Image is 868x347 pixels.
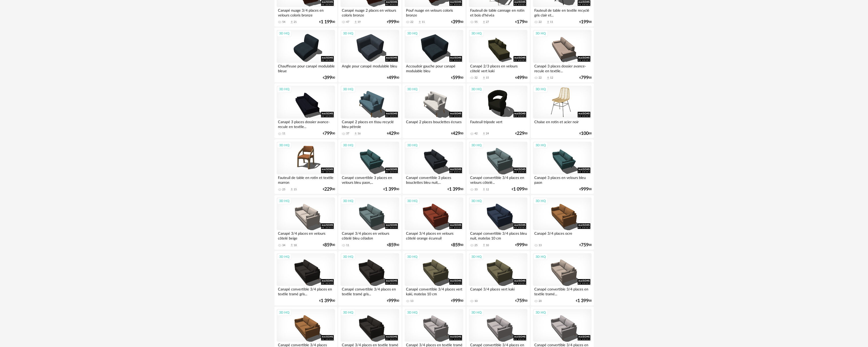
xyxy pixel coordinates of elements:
[482,132,486,136] span: Download icon
[517,299,524,303] span: 759
[354,20,358,24] span: Download icon
[453,76,460,80] span: 599
[338,83,401,138] a: 3D HQ Canapé 2 places en tissu recyclé bleu pétrole 37 Download icon 16 €42900
[550,76,553,80] div: 12
[539,299,542,303] div: 20
[402,251,465,306] a: 3D HQ Canapé convertible 3/4 places vert kaki, matelas 10 cm 13 €99900
[515,243,527,247] div: € 00
[277,286,335,296] div: Canapé convertible 3/4 places en textile tramé gris...
[533,30,548,37] div: 3D HQ
[277,230,335,240] div: Canapé 3/4 places en velours côtelé beige
[474,20,477,24] div: 55
[321,299,332,303] span: 1 399
[576,299,592,303] div: € 00
[338,28,401,82] a: 3D HQ Angle pour canapé modulable bleu €49900
[469,198,484,204] div: 3D HQ
[319,20,335,24] div: € 00
[388,76,396,80] span: 499
[533,174,591,185] div: Canapé 3 places en velours bleu paon
[531,195,594,250] a: 3D HQ Canapé 3/4 places ocre 13 €75900
[338,139,401,194] a: 3D HQ Canapé convertible 3 places en velours bleu paon,... €1 39900
[354,132,358,136] span: Download icon
[277,198,292,204] div: 3D HQ
[385,188,396,191] span: 1 399
[387,20,399,24] div: € 00
[323,188,335,191] div: € 00
[469,230,527,240] div: Canapé convertible 3/4 places bleu nuit, matelas 10 cm
[482,188,486,191] span: Download icon
[581,243,589,247] span: 759
[474,299,477,303] div: 10
[410,20,413,24] div: 22
[405,309,420,316] div: 3D HQ
[341,142,356,149] div: 3D HQ
[469,63,527,73] div: Canapé 2/3 places en velours côtelé vert kaki
[482,20,486,24] span: Download icon
[294,20,297,24] div: 21
[533,230,591,240] div: Canapé 3/4 places ocre
[482,76,486,80] span: Download icon
[469,174,527,185] div: Canapé convertible 3/4 places en velours côtelé...
[323,132,335,135] div: € 00
[579,20,592,24] div: € 00
[474,188,477,191] div: 33
[274,195,337,250] a: 3D HQ Canapé 3/4 places en velours côtelé beige 34 Download icon 18 €85900
[383,188,399,191] div: € 00
[290,20,294,24] span: Download icon
[533,309,548,316] div: 3D HQ
[531,139,594,194] a: 3D HQ Canapé 3 places en velours bleu paon €99900
[531,83,594,138] a: 3D HQ Chaise en rotin et acier noir €10000
[274,83,337,138] a: 3D HQ Canapé 3 places dossier avance-recule en textile... 11 €79900
[323,243,335,247] div: € 00
[405,30,420,37] div: 3D HQ
[341,198,356,204] div: 3D HQ
[467,195,529,250] a: 3D HQ Canapé convertible 3/4 places bleu nuit, matelas 10 cm 25 Download icon 10 €99900
[581,132,589,135] span: 100
[469,7,527,17] div: Fauteuil de table cannage en rotin et bois d'hévéa
[579,188,592,191] div: € 00
[277,7,335,17] div: Canapé nuage 3/4 places en velours coloris bronze
[341,253,356,260] div: 3D HQ
[469,142,484,149] div: 3D HQ
[453,20,460,24] span: 399
[290,243,294,247] span: Download icon
[533,253,548,260] div: 3D HQ
[474,76,477,80] div: 32
[324,188,332,191] span: 229
[282,244,285,247] div: 34
[482,243,486,247] span: Download icon
[517,20,524,24] span: 179
[405,7,463,17] div: Pouf nuage en velours coloris bronze
[486,132,489,135] div: 24
[405,174,463,185] div: Canapé convertible 3 places bouclettes bleu nuit,...
[346,20,349,24] div: 47
[405,119,463,129] div: Canapé 2 places bouclettes écrues
[469,253,484,260] div: 3D HQ
[531,28,594,82] a: 3D HQ Canapé 3 places dossier avance-recule en textile... 22 Download icon 12 €79900
[531,251,594,306] a: 3D HQ Canapé convertible 3/4 places en textile tramé... 20 €1 39900
[546,76,550,80] span: Download icon
[469,286,527,296] div: Canapé 3/4 places vert kaki
[448,188,463,191] div: € 00
[358,20,361,24] div: 19
[324,76,332,80] span: 399
[410,299,413,303] div: 13
[358,132,361,135] div: 16
[550,20,553,24] div: 11
[346,132,349,135] div: 37
[546,20,550,24] span: Download icon
[579,132,592,135] div: € 00
[405,198,420,204] div: 3D HQ
[486,76,489,80] div: 15
[467,251,529,306] a: 3D HQ Canapé 3/4 places vert kaki 10 €75900
[319,299,335,303] div: € 00
[515,132,527,135] div: € 00
[469,119,527,129] div: Fauteuil tripode vert
[321,20,332,24] span: 1 199
[341,63,399,73] div: Angle pour canapé modulable bleu
[486,188,489,191] div: 12
[341,286,399,296] div: Canapé convertible 3/4 places en textile tramé gris...
[341,309,356,316] div: 3D HQ
[387,76,399,80] div: € 00
[282,132,285,135] div: 11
